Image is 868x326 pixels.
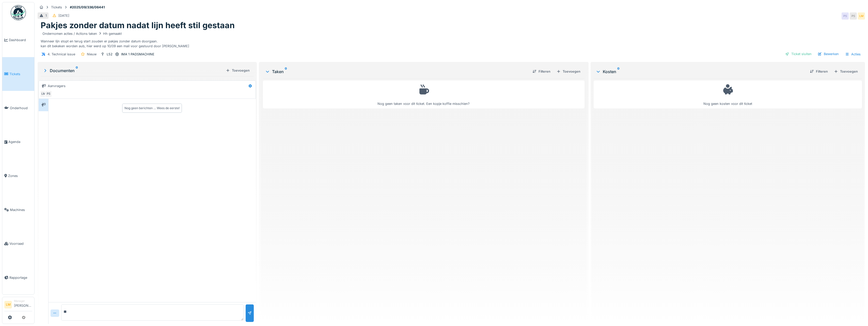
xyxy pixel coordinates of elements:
[14,299,32,310] li: [PERSON_NAME]
[783,51,814,57] div: Ticket sluiten
[41,30,862,49] div: Wanneer lijn stopt en terug start zouden er pakjes zonder datum doorgaan. kan dit bekeken worden ...
[58,13,69,18] div: [DATE]
[2,57,34,91] a: Tickets
[843,51,863,58] div: Acties
[832,68,860,75] div: Toevoegen
[11,5,26,20] img: Badge_color-CXgf-gQk.svg
[285,69,287,75] sup: 0
[2,227,34,261] a: Voorraad
[816,51,841,57] div: Bewerken
[76,68,78,74] sup: 0
[9,72,32,76] span: Tickets
[2,125,34,159] a: Agenda
[2,159,34,193] a: Zones
[530,68,553,75] div: Filteren
[224,67,252,74] div: Toevoegen
[617,69,620,75] sup: 0
[265,69,528,75] div: Taken
[842,12,849,20] div: PS
[858,12,865,20] div: LM
[2,193,34,227] a: Machines
[14,299,32,303] div: Manager
[9,38,32,42] span: Dashboard
[45,90,52,97] div: PS
[87,52,97,57] div: Nieuw
[9,241,32,246] span: Voorraad
[40,90,47,97] div: LM
[45,13,47,18] div: 1
[10,207,32,212] span: Machines
[107,52,113,57] div: L52
[43,68,224,74] div: Documenten
[596,69,806,75] div: Kosten
[48,52,75,57] div: 4. Technical issue
[124,106,180,110] div: Nog geen berichten … Wees de eerste!
[597,83,859,106] div: Nog geen kosten voor dit ticket
[2,91,34,125] a: Onderhoud
[2,23,34,57] a: Dashboard
[41,21,235,30] h1: Pakjes zonder datum nadat lijn heeft stil gestaan
[9,275,32,280] span: Rapportage
[555,68,582,75] div: Toevoegen
[48,84,66,88] div: Aanvragers
[68,5,107,10] strong: #2025/09/336/06441
[4,301,12,308] li: LM
[121,52,154,57] div: IMA 1 PADSMACHINE
[51,5,62,10] div: Tickets
[42,31,122,36] div: Ondernomen acties / Actions taken Hh gemaakt
[850,12,857,20] div: PS
[10,106,32,110] span: Onderhoud
[808,68,830,75] div: Filteren
[8,173,32,178] span: Zones
[4,299,32,311] a: LM Manager[PERSON_NAME]
[2,261,34,295] a: Rapportage
[266,83,581,106] div: Nog geen taken voor dit ticket. Een kopje koffie misschien?
[8,139,32,144] span: Agenda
